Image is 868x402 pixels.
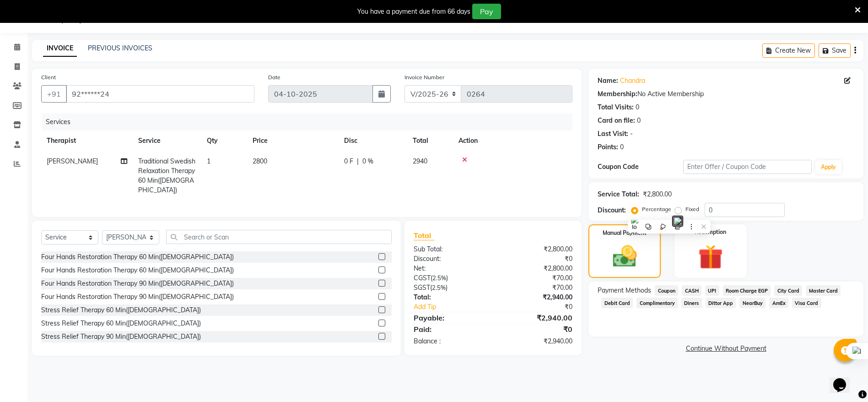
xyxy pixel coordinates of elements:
div: Stress Relief Therapy 90 Min([DEMOGRAPHIC_DATA]) [41,332,201,342]
span: Traditional Swedish Relaxation Therapy 60 Min([DEMOGRAPHIC_DATA]) [138,157,195,194]
div: Coupon Code [598,162,683,172]
label: Date [268,73,280,81]
a: INVOICE [43,40,77,57]
button: Pay [472,4,501,19]
a: PREVIOUS INVOICES [88,44,152,52]
div: Points: [598,142,618,152]
img: _cash.svg [605,243,644,270]
button: +91 [41,85,67,103]
button: Apply [815,160,841,174]
label: Redemption [695,228,726,236]
iframe: chat widget [830,365,859,393]
label: Client [41,73,56,81]
div: 0 [637,116,641,125]
span: SGST [414,283,430,292]
span: | [357,157,359,166]
div: Name: [598,76,618,86]
span: City Card [774,285,802,296]
button: Create New [762,43,815,58]
div: Membership: [598,89,637,99]
span: 2800 [253,157,267,165]
input: Search or Scan [166,230,392,244]
div: ₹2,940.00 [493,293,580,302]
span: Debit Card [601,298,633,308]
div: ₹2,940.00 [493,312,580,323]
div: ₹2,800.00 [493,244,580,254]
button: Save [819,43,851,58]
a: Continue Without Payment [590,344,862,353]
div: No Active Membership [598,89,854,99]
div: Four Hands Restoration Therapy 60 Min([DEMOGRAPHIC_DATA]) [41,266,234,275]
div: Four Hands Restoration Therapy 90 Min([DEMOGRAPHIC_DATA]) [41,279,234,288]
span: [PERSON_NAME] [47,157,98,165]
div: ₹0 [493,324,580,335]
div: ( ) [407,273,493,283]
div: Service Total: [598,190,639,199]
th: Action [453,130,572,151]
div: Stress Relief Therapy 60 Min([DEMOGRAPHIC_DATA]) [41,319,201,328]
span: 2.5% [432,284,446,291]
label: Percentage [642,205,671,213]
span: CASH [682,285,701,296]
img: _gift.svg [690,242,731,272]
input: Search by Name/Mobile/Email/Code [66,85,254,103]
div: 0 [620,142,624,152]
th: Total [407,130,453,151]
div: Card on file: [598,116,635,125]
label: Fixed [685,205,699,213]
span: Master Card [806,285,841,296]
a: Add Tip [407,302,507,312]
div: Four Hands Restoration Therapy 90 Min([DEMOGRAPHIC_DATA]) [41,292,234,302]
div: Services [42,114,579,130]
div: Last Visit: [598,129,628,139]
div: Net: [407,264,493,273]
div: Discount: [598,206,626,215]
div: Discount: [407,254,493,264]
span: UPI [705,285,719,296]
span: 2940 [413,157,427,165]
input: Enter Offer / Coupon Code [683,160,811,174]
span: NearBuy [739,298,766,308]
div: Paid: [407,324,493,335]
th: Qty [201,130,247,151]
div: ₹70.00 [493,273,580,283]
span: Room Charge EGP [723,285,771,296]
div: Total: [407,293,493,302]
div: ₹2,800.00 [643,190,672,199]
span: Dittor App [706,298,736,308]
a: Chandra [620,76,645,86]
span: 0 % [362,157,373,166]
div: Sub Total: [407,244,493,254]
span: 0 F [344,157,353,166]
span: 2.5% [432,274,446,282]
div: ₹0 [507,302,579,312]
div: Total Visits: [598,103,634,112]
div: ₹2,940.00 [493,337,580,346]
label: Manual Payment [603,229,647,237]
div: ₹0 [493,254,580,264]
div: Stress Relief Therapy 60 Min([DEMOGRAPHIC_DATA]) [41,305,201,315]
th: Therapist [41,130,133,151]
span: Visa Card [792,298,821,308]
span: AmEx [769,298,788,308]
div: Balance : [407,337,493,346]
span: CGST [414,274,431,282]
div: ₹2,800.00 [493,264,580,273]
label: Invoice Number [404,73,444,81]
div: - [630,129,633,139]
span: Coupon [655,285,678,296]
div: Four Hands Restoration Therapy 60 Min([DEMOGRAPHIC_DATA]) [41,252,234,262]
th: Price [247,130,339,151]
span: Payment Methods [598,286,651,295]
span: Diners [681,298,702,308]
div: Payable: [407,312,493,323]
span: Total [414,231,435,240]
span: Complimentary [636,298,678,308]
div: You have a payment due from 66 days [357,7,470,16]
div: 0 [636,103,639,112]
span: 1 [207,157,210,165]
th: Disc [339,130,407,151]
div: ₹70.00 [493,283,580,293]
th: Service [133,130,201,151]
div: ( ) [407,283,493,293]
